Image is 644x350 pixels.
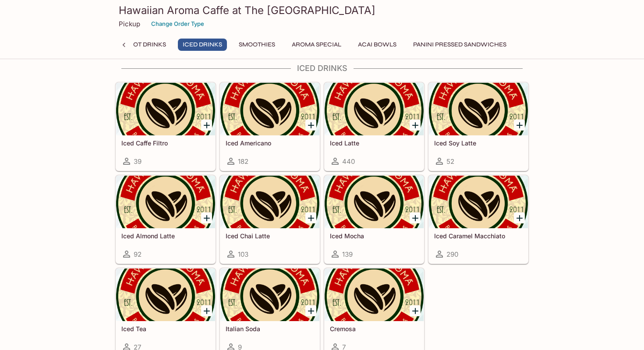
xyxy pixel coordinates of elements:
[238,250,248,258] span: 103
[514,120,525,131] button: Add Iced Soy Latte
[408,39,511,51] button: Panini Pressed Sandwiches
[220,175,320,264] a: Iced Chai Latte103
[342,157,355,166] span: 440
[428,82,528,171] a: Iced Soy Latte52
[330,232,418,240] h5: Iced Mocha
[116,82,216,171] a: Iced Caffe Filtro39
[201,305,212,316] button: Add Iced Tea
[410,305,421,316] button: Add Cremosa
[226,139,314,147] h5: Iced Americano
[220,269,319,321] div: Italian Soda
[324,175,424,264] a: Iced Mocha139
[178,39,227,51] button: Iced Drinks
[325,83,424,135] div: Iced Latte
[201,212,212,223] button: Add Iced Almond Latte
[121,139,210,147] h5: Iced Caffe Filtro
[119,4,525,17] h3: Hawaiian Aroma Caffe at The [GEOGRAPHIC_DATA]
[325,176,424,228] div: Iced Mocha
[325,269,424,321] div: Cremosa
[238,157,248,166] span: 182
[305,305,316,316] button: Add Italian Soda
[434,139,523,147] h5: Iced Soy Latte
[121,232,210,240] h5: Iced Almond Latte
[124,39,171,51] button: Hot Drinks
[134,250,142,258] span: 92
[514,212,525,223] button: Add Iced Caramel Macchiato
[226,325,314,332] h5: Italian Soda
[234,39,280,51] button: Smoothies
[428,175,528,264] a: Iced Caramel Macchiato290
[220,176,319,228] div: Iced Chai Latte
[220,82,320,171] a: Iced Americano182
[324,82,424,171] a: Iced Latte440
[429,83,528,135] div: Iced Soy Latte
[121,325,210,332] h5: Iced Tea
[410,212,421,223] button: Add Iced Mocha
[305,120,316,131] button: Add Iced Americano
[330,325,418,332] h5: Cremosa
[134,157,142,166] span: 39
[116,176,215,228] div: Iced Almond Latte
[147,17,208,31] button: Change Order Type
[116,175,216,264] a: Iced Almond Latte92
[342,250,353,258] span: 139
[287,39,346,51] button: Aroma Special
[116,83,215,135] div: Iced Caffe Filtro
[226,232,314,240] h5: Iced Chai Latte
[446,157,454,166] span: 52
[434,232,523,240] h5: Iced Caramel Macchiato
[305,212,316,223] button: Add Iced Chai Latte
[116,269,215,321] div: Iced Tea
[115,64,529,73] h4: Iced Drinks
[330,139,418,147] h5: Iced Latte
[201,120,212,131] button: Add Iced Caffe Filtro
[410,120,421,131] button: Add Iced Latte
[429,176,528,228] div: Iced Caramel Macchiato
[446,250,458,258] span: 290
[119,20,140,28] p: Pickup
[353,39,401,51] button: Acai Bowls
[220,83,319,135] div: Iced Americano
